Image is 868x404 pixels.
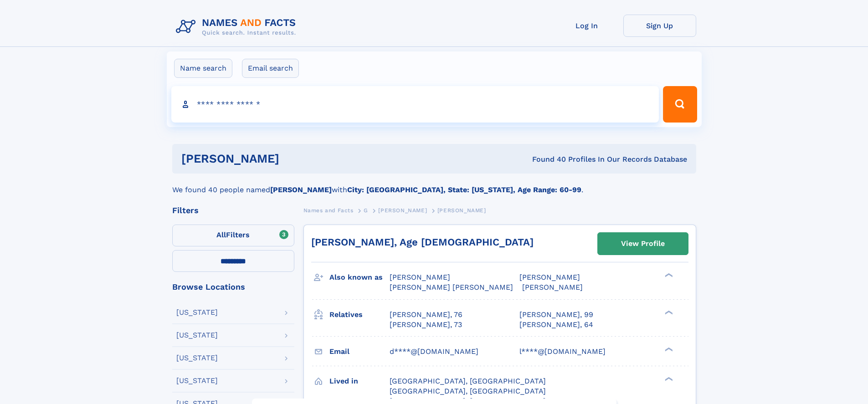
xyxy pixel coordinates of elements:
[406,154,687,164] div: Found 40 Profiles In Our Records Database
[172,225,294,246] label: Filters
[598,233,688,255] a: View Profile
[329,270,390,285] h3: Also known as
[390,320,462,330] a: [PERSON_NAME], 73
[663,86,697,123] button: Search Button
[176,309,218,316] div: [US_STATE]
[176,354,218,362] div: [US_STATE]
[519,320,593,330] a: [PERSON_NAME], 64
[378,205,427,216] a: [PERSON_NAME]
[621,233,665,254] div: View Profile
[364,207,368,214] span: G
[663,272,673,278] div: ❯
[329,307,390,322] h3: Relatives
[270,185,332,194] b: [PERSON_NAME]
[663,376,673,382] div: ❯
[329,344,390,359] h3: Email
[311,236,534,248] a: [PERSON_NAME], Age [DEMOGRAPHIC_DATA]
[390,273,450,281] span: [PERSON_NAME]
[390,387,546,395] span: [GEOGRAPHIC_DATA], [GEOGRAPHIC_DATA]
[364,205,368,216] a: G
[172,15,303,39] img: Logo Names and Facts
[390,310,462,320] a: [PERSON_NAME], 76
[176,377,218,384] div: [US_STATE]
[390,283,513,291] span: [PERSON_NAME] [PERSON_NAME]
[171,86,659,123] input: search input
[519,273,580,281] span: [PERSON_NAME]
[242,59,299,78] label: Email search
[519,310,593,320] a: [PERSON_NAME], 99
[172,283,294,291] div: Browse Locations
[378,207,427,214] span: [PERSON_NAME]
[663,346,673,352] div: ❯
[181,153,406,164] h1: [PERSON_NAME]
[329,373,390,389] h3: Lived in
[347,185,581,194] b: City: [GEOGRAPHIC_DATA], State: [US_STATE], Age Range: 60-99
[663,309,673,315] div: ❯
[174,59,232,78] label: Name search
[216,230,226,239] span: All
[522,283,583,291] span: [PERSON_NAME]
[172,206,294,215] div: Filters
[176,332,218,339] div: [US_STATE]
[437,207,486,214] span: [PERSON_NAME]
[172,174,696,195] div: We found 40 people named with .
[303,205,354,216] a: Names and Facts
[390,377,546,385] span: [GEOGRAPHIC_DATA], [GEOGRAPHIC_DATA]
[550,15,623,37] a: Log In
[623,15,696,37] a: Sign Up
